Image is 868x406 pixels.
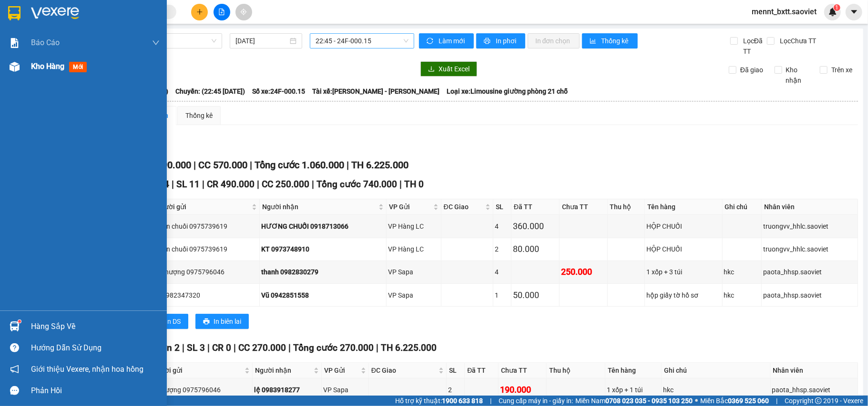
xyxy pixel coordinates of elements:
div: kt 0982347320 [155,290,258,300]
div: 250.000 [561,265,606,279]
div: 2 [495,244,510,254]
span: CC 570.000 [198,159,247,171]
button: printerIn biên lai [195,314,249,329]
span: message [10,386,19,395]
span: 1 [835,4,838,11]
span: Đơn 4 [144,179,169,190]
div: HƯƠNG CHUỐI 0918713066 [261,221,385,232]
span: file-add [218,9,225,15]
span: question-circle [10,343,19,352]
span: | [288,342,291,353]
sup: 1 [834,4,840,11]
th: Chưa TT [499,363,547,378]
div: thanh 0982830279 [261,267,385,277]
button: caret-down [846,4,862,20]
span: Hỗ trợ kỹ thuật: [395,396,483,406]
span: plus [196,9,203,15]
td: VP Sapa [387,284,441,307]
th: Ghi chú [723,199,762,215]
span: Tài xế: [PERSON_NAME] - [PERSON_NAME] [312,86,439,97]
span: Giới thiệu Vexere, nhận hoa hồng [31,363,143,375]
th: Thu hộ [547,363,605,378]
span: ĐC Giao [371,365,437,376]
span: VP Gửi [389,202,431,212]
img: warehouse-icon [10,62,20,72]
span: download [428,66,435,73]
th: Tên hàng [605,363,662,378]
div: paota_hhsp.saoviet [763,267,856,277]
th: Nhân viên [762,199,858,215]
span: CR 490.000 [207,179,255,190]
span: VP Gửi [324,365,359,376]
div: ngân chuối 0975739619 [155,221,258,232]
button: aim [235,4,252,20]
th: SL [493,199,511,215]
button: printerIn DS [147,314,188,329]
button: plus [191,4,208,20]
span: SL 11 [176,179,200,190]
span: Trên xe [827,65,856,75]
span: Chuyến: (22:45 [DATE]) [175,86,245,97]
span: | [207,342,210,353]
span: Tổng cước 1.060.000 [255,159,344,171]
img: solution-icon [10,38,20,48]
span: Tổng cước 270.000 [293,342,374,353]
div: ngân chuối 0975739619 [155,244,258,254]
span: | [347,159,349,171]
span: | [234,342,236,353]
span: bar-chart [590,38,598,45]
span: printer [203,318,210,326]
div: C Phượng 0975796046 [155,267,258,277]
span: aim [240,9,247,15]
span: | [490,396,491,406]
div: 80.000 [513,242,558,256]
div: 190.000 [500,383,545,396]
div: C Phượng 0975796046 [151,385,251,395]
button: syncLàm mới [419,33,474,48]
div: KT 0973748910 [261,244,385,254]
span: copyright [815,397,822,404]
span: In biên lai [214,316,241,327]
div: HỘP CHUỐI [646,221,720,232]
div: HỘP CHUỐI [646,244,720,254]
span: notification [10,365,19,374]
td: VP Hàng LC [387,215,441,238]
span: Người gửi [156,202,250,212]
span: | [776,396,777,406]
div: 1 xốp + 3 túi [646,267,720,277]
span: Miền Bắc [700,396,769,406]
sup: 1 [18,320,21,323]
span: TH 6.225.000 [351,159,408,171]
span: ⚪️ [695,399,698,403]
div: Hướng dẫn sử dụng [31,341,160,355]
span: | [172,179,174,190]
td: VP Hàng LC [387,238,441,261]
button: printerIn phơi [476,33,525,48]
span: CC 270.000 [238,342,286,353]
span: CR 0 [212,342,231,353]
th: Nhân viên [771,363,858,378]
div: hkc [724,290,760,300]
button: bar-chartThống kê [582,33,638,48]
span: | [399,179,402,190]
div: VP Sapa [323,385,367,395]
div: VP Sapa [388,267,439,277]
span: Kho hàng [31,62,64,71]
strong: 1900 633 818 [442,397,483,405]
img: icon-new-feature [828,8,837,16]
span: In phơi [496,36,518,46]
div: Thống kê [185,110,213,121]
span: Số xe: 24F-000.15 [252,86,305,97]
span: Đơn 2 [154,342,180,353]
span: | [182,342,184,353]
span: mới [69,62,87,72]
strong: 0369 525 060 [728,397,769,405]
div: lệ 0983918277 [254,385,320,395]
span: down [152,39,160,47]
div: paota_hhsp.saoviet [772,385,856,395]
span: Lọc Đã TT [739,36,767,57]
span: | [312,179,314,190]
span: Loại xe: Limousine giường phòng 21 chỗ [447,86,568,97]
span: mennt_bxtt.saoviet [744,6,824,18]
th: Ghi chú [662,363,770,378]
